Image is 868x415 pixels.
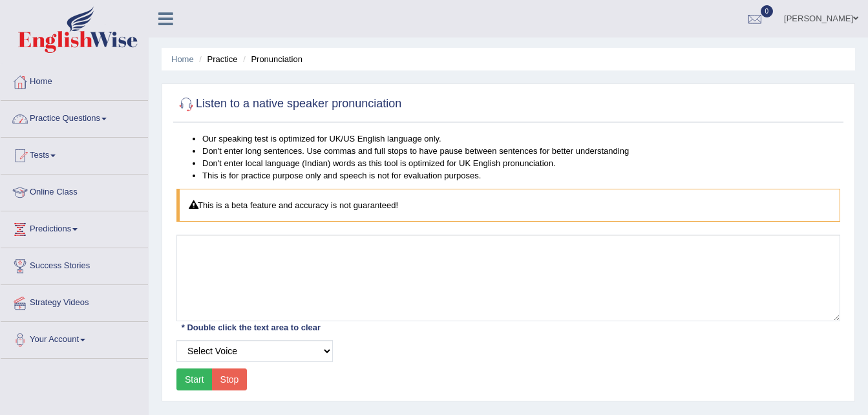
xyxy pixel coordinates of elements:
a: Practice Questions [1,101,148,133]
h2: Listen to a native speaker pronunciation [176,94,401,114]
li: Don't enter long sentences. Use commas and full stops to have pause between sentences for better ... [202,145,840,157]
li: Don't enter local language (Indian) words as this tool is optimized for UK English pronunciation. [202,157,840,169]
button: Stop [212,368,248,390]
a: Online Class [1,175,148,207]
button: Start [176,368,213,390]
a: Home [1,64,148,96]
li: Practice [196,53,237,65]
li: This is for practice purpose only and speech is not for evaluation purposes. [202,169,840,182]
li: Our speaking test is optimized for UK/US English language only. [202,133,840,145]
div: This is a beta feature and accuracy is not guaranteed! [176,189,840,222]
a: Predictions [1,211,148,244]
a: Success Stories [1,248,148,281]
li: Pronunciation [240,53,302,65]
a: Home [171,54,194,64]
a: Tests [1,138,148,170]
span: 0 [761,5,774,17]
a: Your Account [1,322,148,354]
a: Strategy Videos [1,285,148,317]
div: * Double click the text area to clear [176,321,326,334]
